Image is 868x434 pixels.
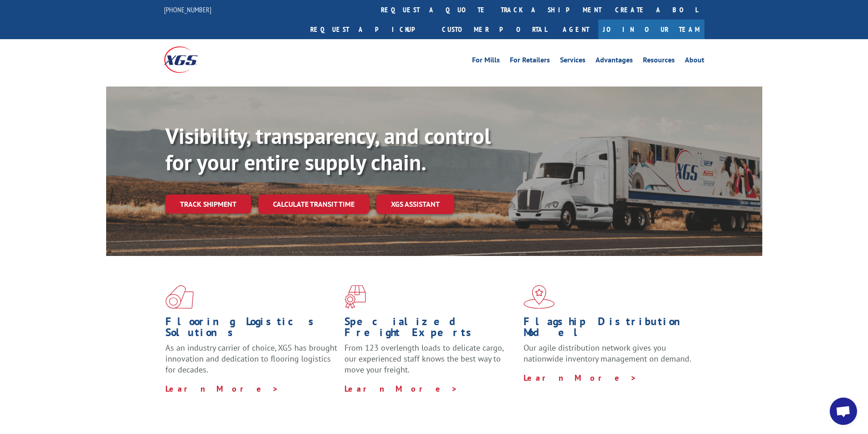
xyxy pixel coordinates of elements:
[643,56,675,66] a: Resources
[165,194,251,214] a: Track shipment
[344,285,366,309] img: xgs-icon-focused-on-flooring-red
[510,56,550,66] a: For Retailers
[524,373,637,383] a: Learn More >
[164,5,211,14] a: [PHONE_NUMBER]
[165,342,337,375] span: As an industry carrier of choice, XGS has brought innovation and dedication to flooring logistics...
[376,194,454,214] a: XGS ASSISTANT
[435,20,554,39] a: Customer Portal
[524,316,696,342] h1: Flagship Distribution Model
[524,342,691,364] span: Our agile distribution network gives you nationwide inventory management on demand.
[165,122,491,176] b: Visibility, transparency, and control for your entire supply chain.
[560,56,586,66] a: Services
[830,398,857,425] div: Open chat
[554,20,598,39] a: Agent
[165,285,194,309] img: xgs-icon-total-supply-chain-intelligence-red
[524,285,555,309] img: xgs-icon-flagship-distribution-model-red
[596,56,633,66] a: Advantages
[344,316,517,342] h1: Specialized Freight Experts
[344,383,458,394] a: Learn More >
[303,20,435,39] a: Request a pickup
[685,56,704,66] a: About
[258,194,369,214] a: Calculate transit time
[344,342,517,383] p: From 123 overlength loads to delicate cargo, our experienced staff knows the best way to move you...
[598,20,704,39] a: Join Our Team
[165,316,338,342] h1: Flooring Logistics Solutions
[472,56,500,66] a: For Mills
[165,383,279,394] a: Learn More >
